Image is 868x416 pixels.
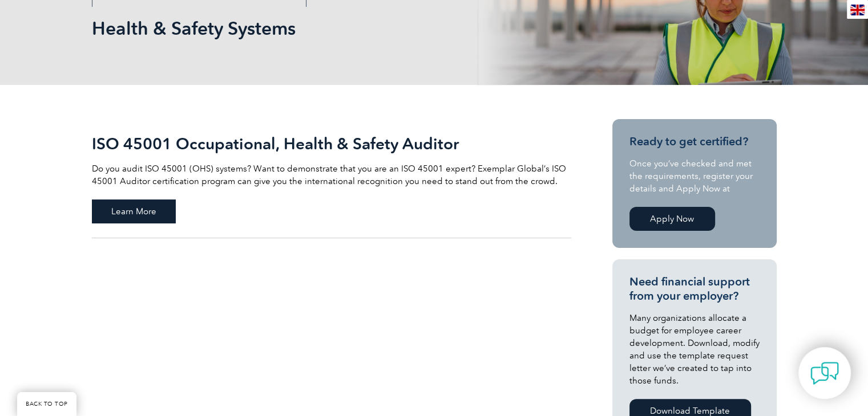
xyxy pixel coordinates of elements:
p: Once you’ve checked and met the requirements, register your details and Apply Now at [629,157,760,195]
h1: Health & Safety Systems [92,17,530,39]
a: Apply Now [629,207,715,231]
img: en [850,5,865,15]
h2: ISO 45001 Occupational, Health & Safety Auditor [92,134,571,153]
h3: Need financial support from your employer? [629,275,760,303]
h3: Ready to get certified? [629,134,760,149]
img: contact-chat.png [810,359,839,388]
a: ISO 45001 Occupational, Health & Safety Auditor Do you audit ISO 45001 (OHS) systems? Want to dem... [92,119,571,238]
p: Many organizations allocate a budget for employee career development. Download, modify and use th... [629,312,760,387]
a: BACK TO TOP [17,392,76,416]
span: Learn More [92,199,176,223]
p: Do you audit ISO 45001 (OHS) systems? Want to demonstrate that you are an ISO 45001 expert? Exemp... [92,162,571,187]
